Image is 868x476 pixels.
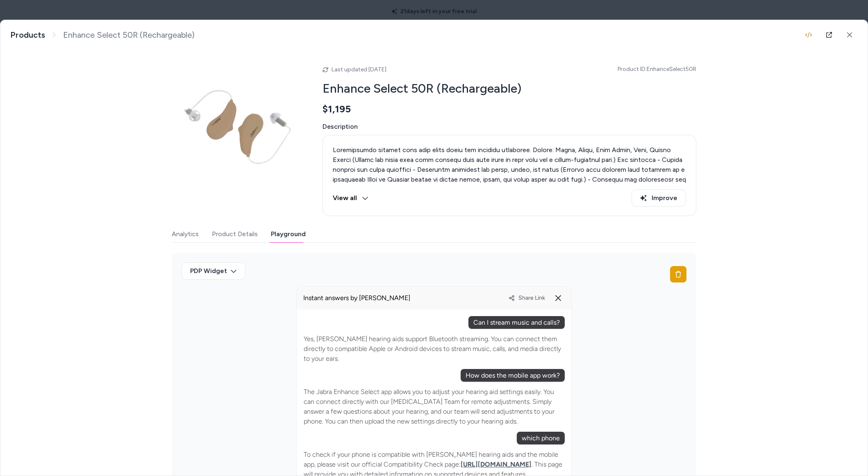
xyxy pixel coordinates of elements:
h2: Enhance Select 50R (Rechargeable) [323,81,696,96]
span: Last updated [DATE] [332,66,386,73]
button: Playground [271,226,306,242]
span: $1,195 [323,103,351,115]
button: Analytics [172,226,199,242]
span: Product ID: EnhanceSelect50R [618,65,696,73]
span: Enhance Select 50R (Rechargeable) [63,30,195,40]
span: Description [323,122,696,132]
button: PDP Widget [182,262,245,280]
a: Products [10,30,45,40]
button: Improve [632,189,686,207]
button: Product Details [212,226,258,242]
img: sku_es50r_beige.jpg [172,59,303,191]
nav: breadcrumb [10,30,195,40]
button: View all [333,189,368,207]
span: PDP Widget [190,266,227,276]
